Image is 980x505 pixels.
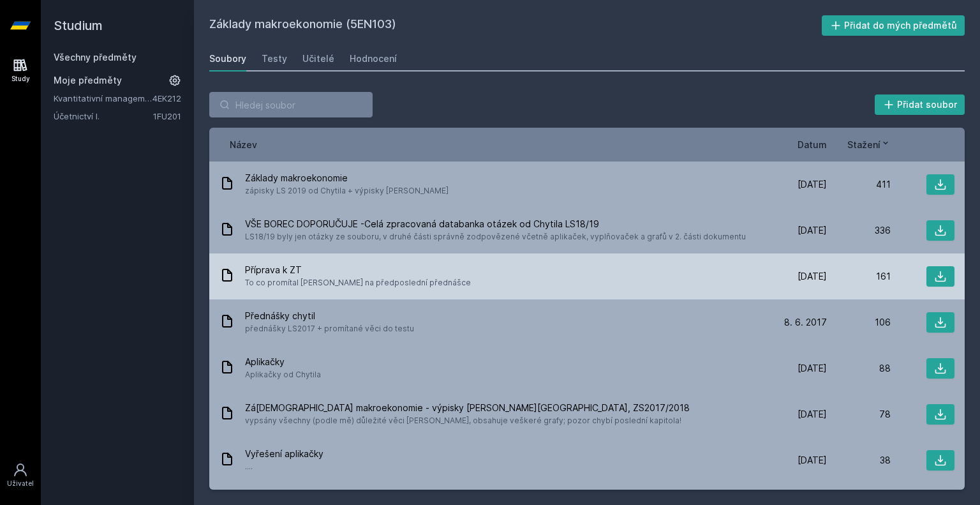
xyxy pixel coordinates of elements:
button: Přidat do mých předmětů [822,15,965,36]
div: Soubory [209,52,246,65]
a: Kvantitativní management [54,92,152,105]
span: Zá[DEMOGRAPHIC_DATA] makroekonomie - výpisky [PERSON_NAME][GEOGRAPHIC_DATA], ZS2017/2018 [245,402,690,414]
a: Všechny předměty [54,52,137,63]
a: Testy [262,46,287,72]
span: Stažení [847,138,880,151]
div: 78 [827,408,891,421]
a: Hodnocení [350,46,397,72]
span: [DATE] [798,270,827,283]
a: Soubory [209,46,246,72]
a: 4EK212 [152,93,181,103]
div: Study [11,74,30,84]
button: Přidat soubor [875,94,965,115]
a: 1FU201 [153,111,181,121]
a: Učitelé [302,46,334,72]
div: 88 [827,362,891,375]
span: [DATE] [798,362,827,375]
span: přednášky LS2017 + promítané věci do testu [245,322,414,335]
span: To co promítal [PERSON_NAME] na předposlední přednášce [245,276,471,289]
div: Uživatel [7,479,34,488]
div: 161 [827,270,891,283]
button: Datum [798,138,827,151]
span: Příprava k ZT [245,264,471,276]
span: 8. 6. 2017 [784,316,827,329]
span: Aplikačky [245,356,321,368]
span: Přednášky chytil [245,310,414,322]
span: .... [245,460,323,473]
div: Učitelé [302,52,334,65]
a: Uživatel [3,456,38,495]
div: Testy [262,52,287,65]
span: LS18/19 byly jen otázky ze souboru, v druhé části správně zodpovězené včetně aplikaček, vyplňovač... [245,230,746,243]
button: Název [230,138,257,151]
div: Hodnocení [350,52,397,65]
div: 411 [827,178,891,191]
div: 336 [827,224,891,237]
span: [DATE] [798,454,827,467]
span: [DATE] [798,178,827,191]
span: Základy makroekonomie [245,172,449,185]
span: Moje předměty [54,74,122,87]
div: 38 [827,454,891,467]
span: Aplikačky od Chytila [245,368,321,381]
a: Study [3,51,38,90]
div: 106 [827,316,891,329]
a: Účetnictví I. [54,110,153,123]
button: Stažení [847,138,891,151]
h2: Základy makroekonomie (5EN103) [209,15,822,36]
input: Hledej soubor [209,92,373,117]
span: [DATE] [798,408,827,421]
span: Vyřešení aplikačky [245,448,323,460]
span: [DATE] [798,224,827,237]
span: zápisky LS 2019 od Chytila + výpisky [PERSON_NAME] [245,185,449,197]
span: VŠE BOREC DOPORUČUJE -Celá zpracovaná databanka otázek od Chytila LS18/19 [245,218,746,230]
span: vypsány všechny (podle mě) důležité věci [PERSON_NAME], obsahuje veškeré grafy; pozor chybí posle... [245,414,690,427]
